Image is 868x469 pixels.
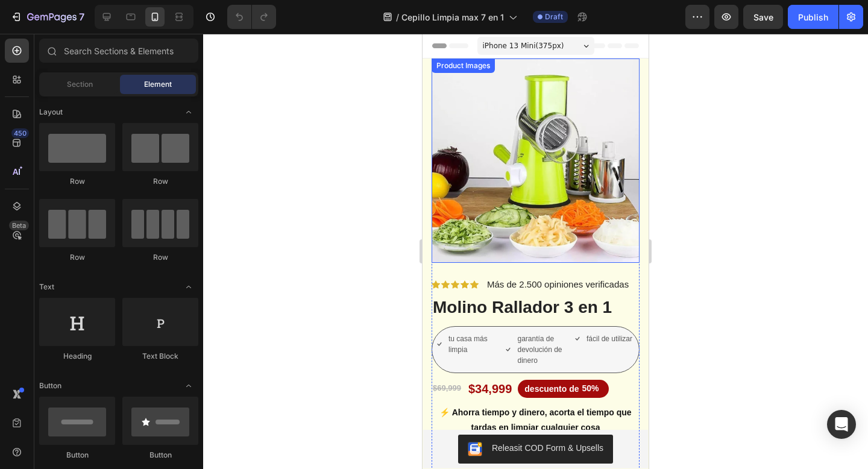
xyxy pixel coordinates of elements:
span: Text [39,282,54,292]
p: 7 [79,10,84,24]
div: Beta [9,221,29,230]
button: 7 [5,5,90,29]
iframe: Design area [423,34,649,469]
span: Section [67,79,93,90]
span: Layout [39,107,63,118]
span: Draft [545,11,563,22]
div: Button [122,450,198,461]
span: Button [39,380,61,391]
span: Element [144,79,172,90]
span: Toggle open [179,102,198,122]
span: Toggle open [179,277,198,297]
div: Undo/Redo [227,5,276,29]
div: Row [39,176,115,187]
span: / [396,11,399,24]
span: Cepillo Limpia max 7 en 1 [401,11,504,24]
div: Publish [798,11,828,24]
div: Heading [39,351,115,362]
span: Toggle open [179,376,198,395]
span: Save [753,12,773,22]
div: Text Block [122,351,198,362]
div: Row [122,176,198,187]
div: Row [39,252,115,263]
div: Open Intercom Messenger [827,410,856,439]
div: Button [39,450,115,461]
button: Save [743,5,783,29]
div: 450 [11,128,29,138]
div: Row [122,252,198,263]
button: Publish [788,5,838,29]
input: Search Sections & Elements [39,39,198,63]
